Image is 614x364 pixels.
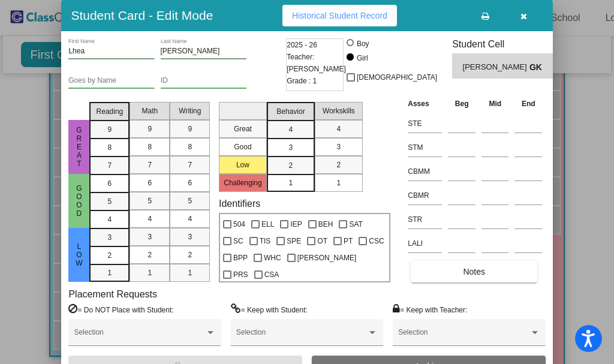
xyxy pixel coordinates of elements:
h3: Student Cell [452,38,556,50]
span: BEH [318,217,333,231]
span: 9 [188,124,192,134]
button: Historical Student Record [282,5,397,26]
span: PRS [233,267,248,282]
span: Teacher: [PERSON_NAME] [287,51,346,75]
span: Low [74,242,85,267]
label: Placement Requests [68,288,157,300]
span: 5 [188,195,192,206]
span: 1 [148,267,152,278]
span: 7 [148,160,152,170]
span: [DEMOGRAPHIC_DATA] [357,70,437,85]
span: Historical Student Record [292,11,387,20]
input: assessment [408,139,442,157]
span: 2 [108,250,112,261]
span: 5 [148,195,152,206]
label: = Do NOT Place with Student: [68,303,173,315]
label: Identifiers [219,198,260,209]
h3: Student Card - Edit Mode [71,8,213,23]
span: 3 [337,142,341,152]
span: Notes [463,267,485,276]
span: 9 [108,124,112,135]
span: Workskills [323,106,355,116]
span: GK [529,61,546,74]
div: Girl [356,53,368,64]
th: Beg [445,97,478,110]
span: 9 [148,124,152,134]
span: 4 [289,124,293,135]
span: 8 [188,142,192,152]
span: CSC [369,234,384,248]
span: 2025 - 26 [287,39,317,51]
span: 2 [289,160,293,171]
span: Great [74,126,85,168]
th: Mid [478,97,511,110]
span: 504 [233,217,245,231]
span: 3 [188,231,192,242]
span: IEP [290,217,302,231]
span: 2 [148,249,152,260]
span: Good [74,184,85,218]
span: 4 [337,124,341,134]
button: Notes [411,261,537,282]
span: WHC [264,251,281,265]
span: Behavior [276,106,305,117]
span: 4 [108,214,112,225]
input: goes by name [68,77,154,85]
span: 7 [188,160,192,170]
span: ELL [261,217,274,231]
span: 1 [289,178,293,188]
th: Asses [405,97,445,110]
span: CSA [264,267,279,282]
span: 2 [188,249,192,260]
span: 3 [108,232,112,243]
span: Math [142,106,158,116]
input: assessment [408,163,442,181]
input: assessment [408,115,442,133]
span: TIS [260,234,271,248]
span: SPE [287,234,301,248]
span: SAT [349,217,362,231]
span: 4 [188,213,192,224]
span: 6 [148,178,152,188]
span: 6 [108,178,112,189]
span: 8 [148,142,152,152]
span: PT [344,234,353,248]
span: Grade : 1 [287,75,317,87]
span: 5 [108,196,112,207]
span: [PERSON_NAME] [297,251,357,265]
div: Boy [356,38,369,49]
span: Writing [179,106,201,116]
input: assessment [408,234,442,252]
span: 1 [188,267,192,278]
span: 4 [148,213,152,224]
span: 2 [337,160,341,170]
span: OT [317,234,327,248]
input: assessment [408,186,442,204]
span: 3 [289,142,293,153]
span: 7 [108,160,112,171]
th: End [511,97,545,110]
span: 8 [108,142,112,153]
span: [PERSON_NAME] [463,61,529,74]
span: 1 [337,178,341,188]
span: 1 [108,267,112,278]
label: = Keep with Student: [231,303,308,315]
input: assessment [408,210,442,228]
span: BPP [233,251,248,265]
span: SC [233,234,243,248]
span: 3 [148,231,152,242]
span: 6 [188,178,192,188]
label: = Keep with Teacher: [393,303,467,315]
span: Reading [97,106,124,117]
